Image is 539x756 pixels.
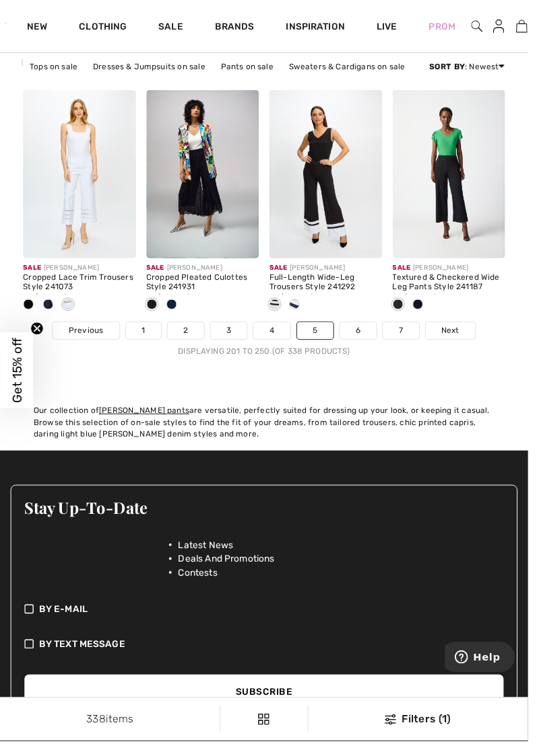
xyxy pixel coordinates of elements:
[401,269,516,279] div: [PERSON_NAME]
[24,265,42,278] span: Sale
[503,19,515,35] img: My Info
[64,298,84,310] span: $199
[454,655,526,689] iframe: Opens a widget where you can find more information
[150,92,265,264] img: Cropped Pleated Culottes Style 241931. Black
[396,301,416,323] div: Black
[275,295,308,309] span: CA$ 129
[401,92,516,264] img: Textured & Checkered Wide Leg Pants Style 241187. Black
[435,329,485,346] a: Next
[401,265,419,278] span: Sale
[150,279,265,298] div: Cropped Pleated Culottes Style 241931
[19,54,39,76] div: Black
[81,22,129,36] a: Clothing
[275,269,390,279] div: [PERSON_NAME]
[288,59,420,77] a: Sweaters & Cardigans on sale
[275,265,293,278] span: Sale
[28,22,49,36] a: New
[24,92,139,264] img: Cropped Lace Trim Trousers Style 241073. Black
[493,19,526,36] a: Sign In
[59,301,80,323] div: White
[25,650,34,665] img: check
[347,329,384,346] a: 6
[451,332,469,344] span: Next
[31,329,44,342] button: Close teaser
[303,329,340,346] a: 5
[129,329,164,346] a: 1
[5,11,6,38] img: 1ère Avenue
[401,295,434,309] span: CA$ 118
[39,301,59,323] div: Midnight Blue
[171,329,208,346] a: 2
[24,328,515,365] nav: Page navigation
[182,578,222,592] span: Contests
[401,279,516,298] div: Textured & Checkered Wide Leg Pants Style 241187
[385,20,406,34] a: Live
[481,19,493,35] img: search the website
[391,329,427,346] a: 7
[219,22,259,36] a: Brands
[40,615,90,629] span: By E-mail
[275,279,390,298] div: Full-Length Wide-Leg Trousers Style 241292
[70,332,105,344] span: Previous
[162,22,187,36] a: Sale
[190,298,210,310] span: $199
[290,301,311,323] div: Midnight Blue/Vanilla
[40,650,128,665] span: By Text Message
[323,726,531,742] div: Filters (1)
[438,20,465,34] a: Prom
[438,63,474,73] strong: Sort By
[145,301,165,323] div: Black
[54,329,121,346] a: Previous
[34,413,505,449] div: Our collection of are versatile, perfectly suited for dressing up your look, or keeping it casual...
[101,414,193,424] a: [PERSON_NAME] pants
[25,615,34,629] img: check
[416,301,437,323] div: Midnight Blue
[24,269,139,279] div: [PERSON_NAME]
[292,22,352,36] span: Inspiration
[88,59,216,77] a: Dresses & Jumpsuits on sale
[88,727,108,740] span: 338
[150,269,265,279] div: [PERSON_NAME]
[25,689,514,724] button: Subscribe
[182,550,238,564] span: Latest News
[270,301,290,323] div: Black/Vanilla
[150,265,168,278] span: Sale
[24,279,139,298] div: Cropped Lace Trim Trousers Style 241073
[215,329,252,346] a: 3
[25,509,514,527] h3: Stay Up-To-Date
[315,298,335,310] span: $199
[24,295,57,309] span: CA$ 129
[527,19,538,35] img: My Bag
[150,295,183,309] span: CA$ 129
[24,59,86,77] a: Tops on sale
[393,729,404,740] img: Filters
[19,301,39,323] div: Black
[259,329,296,346] a: 4
[438,62,515,74] div: : Newest
[218,59,286,77] a: Pants on sale
[182,564,280,578] span: Deals And Promotions
[9,345,25,411] span: Get 15% off
[24,352,515,365] div: Displaying 201 to 250 (of 338 products)
[263,728,275,740] img: Filters
[526,19,538,35] a: 2
[422,59,539,77] a: Jackets & Blazers on sale
[165,301,185,323] div: Midnight Blue 40
[275,92,390,264] img: Full-Length Wide-Leg Trousers Style 241292. Black/Vanilla
[441,298,462,310] span: $169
